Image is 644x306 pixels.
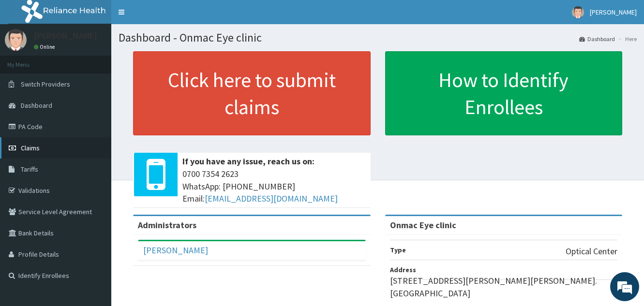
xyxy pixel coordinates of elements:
li: Here [616,35,637,43]
span: Dashboard [21,101,52,110]
a: [EMAIL_ADDRESS][DOMAIN_NAME] [205,193,338,204]
strong: Onmac Eye clinic [390,219,456,231]
a: How to Identify Enrollees [385,51,623,135]
span: We're online! [56,91,134,189]
a: Click here to submit claims [133,51,371,135]
span: Tariffs [21,165,38,174]
h1: Dashboard - Onmac Eye clinic [119,31,637,44]
textarea: Type your message and hit 'Enter' [5,204,184,237]
b: If you have any issue, reach us on: [182,156,315,167]
p: [STREET_ADDRESS][PERSON_NAME][PERSON_NAME]. [GEOGRAPHIC_DATA] [390,275,618,299]
span: Claims [21,144,40,152]
p: Optical Center [566,245,617,258]
img: User Image [572,6,584,18]
a: Dashboard [579,35,615,43]
img: d_794563401_company_1708531726252_794563401 [18,48,39,73]
a: Online [34,44,57,50]
div: Chat with us now [50,54,163,67]
span: 0700 7354 2623 WhatsApp: [PHONE_NUMBER] Email: [182,168,366,205]
span: [PERSON_NAME] [590,8,637,16]
b: Type [390,246,406,254]
div: Minimize live chat window [159,5,182,28]
span: Switch Providers [21,80,70,88]
b: Administrators [138,219,196,231]
b: Address [390,265,416,274]
img: User Image [5,29,27,51]
p: [PERSON_NAME] [34,31,97,40]
a: [PERSON_NAME] [143,245,208,256]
